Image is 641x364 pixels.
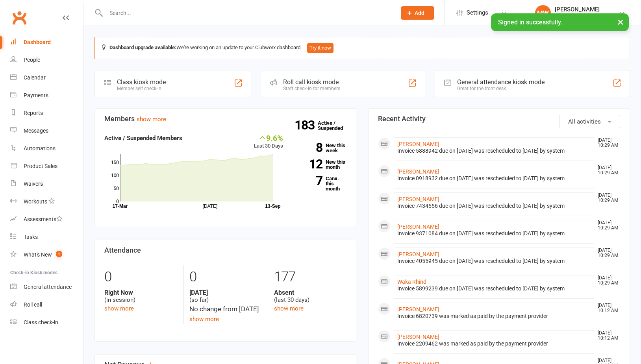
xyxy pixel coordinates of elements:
[10,157,83,175] a: Product Sales
[189,265,262,289] div: 0
[104,246,346,254] h3: Attendance
[397,148,591,154] div: Invoice 5888942 due on [DATE] was rescheduled to [DATE] by system
[594,193,620,203] time: [DATE] 10:29 AM
[397,175,591,182] div: Invoice 0918932 due on [DATE] was rescheduled to [DATE] by system
[555,13,600,20] div: Vision Muay Thai
[109,44,176,50] strong: Dashboard upgrade available:
[594,275,620,286] time: [DATE] 10:29 AM
[24,301,42,308] div: Roll call
[397,168,439,175] a: [PERSON_NAME]
[10,296,83,314] a: Roll call
[9,8,29,28] a: Clubworx
[104,265,177,289] div: 0
[10,122,83,140] a: Messages
[104,7,391,18] input: Search...
[24,145,56,152] div: Automations
[274,265,346,289] div: 177
[117,86,166,91] div: Member self check-in
[594,138,620,148] time: [DATE] 10:29 AM
[397,251,439,257] a: [PERSON_NAME]
[24,110,43,116] div: Reports
[56,251,62,257] span: 1
[594,248,620,258] time: [DATE] 10:29 AM
[397,196,439,202] a: [PERSON_NAME]
[397,334,439,340] a: [PERSON_NAME]
[295,142,322,153] strong: 8
[24,163,57,169] div: Product Sales
[24,319,58,325] div: Class check-in
[397,306,439,312] a: [PERSON_NAME]
[254,133,283,150] div: Last 30 Days
[274,289,346,304] div: (last 30 days)
[24,127,48,134] div: Messages
[397,258,591,264] div: Invoice 4055945 due on [DATE] was rescheduled to [DATE] by system
[117,78,166,86] div: Class kiosk mode
[594,303,620,313] time: [DATE] 10:12 AM
[10,314,83,331] a: Class kiosk mode
[10,211,83,228] a: Assessments
[318,115,352,137] a: 183Active / Suspended
[24,251,52,258] div: What's New
[397,279,426,285] a: Waka Rhind
[10,87,83,104] a: Payments
[10,246,83,264] a: What's New1
[274,305,304,312] a: show more
[24,57,40,63] div: People
[189,289,262,296] strong: [DATE]
[397,203,591,209] div: Invoice 7434556 due on [DATE] was rescheduled to [DATE] by system
[104,289,177,296] strong: Right Now
[10,175,83,193] a: Waivers
[535,5,551,21] div: MW
[555,6,600,13] div: [PERSON_NAME]
[10,104,83,122] a: Reports
[594,165,620,176] time: [DATE] 10:29 AM
[24,39,51,45] div: Dashboard
[378,115,620,123] h3: Recent Activity
[189,316,219,323] a: show more
[189,304,262,314] div: No change from [DATE]
[283,78,340,86] div: Roll call kiosk mode
[283,86,340,91] div: Staff check-in for members
[397,285,591,292] div: Invoice 5899239 due on [DATE] was rescheduled to [DATE] by system
[401,6,434,20] button: Add
[397,340,591,347] div: Invoice 2209462 was marked as paid by the payment provider
[397,141,439,147] a: [PERSON_NAME]
[498,18,562,26] span: Signed in successfully.
[104,289,177,304] div: (in session)
[295,158,322,170] strong: 12
[10,140,83,157] a: Automations
[10,33,83,51] a: Dashboard
[137,116,166,123] a: show more
[559,115,620,128] button: All activities
[594,220,620,231] time: [DATE] 10:29 AM
[295,159,346,170] a: 12New this month
[24,198,47,205] div: Workouts
[295,176,346,191] a: 7Canx. this month
[613,13,628,30] button: ×
[24,284,72,290] div: General attendance
[24,216,63,222] div: Assessments
[10,193,83,211] a: Workouts
[10,278,83,296] a: General attendance kiosk mode
[457,78,545,86] div: General attendance kiosk mode
[189,289,262,304] div: (so far)
[415,10,424,16] span: Add
[10,228,83,246] a: Tasks
[104,115,346,123] h3: Members
[295,143,346,153] a: 8New this week
[307,43,333,53] button: Try it now
[10,51,83,69] a: People
[295,175,322,187] strong: 7
[594,331,620,341] time: [DATE] 10:12 AM
[104,135,182,142] strong: Active / Suspended Members
[295,119,318,131] strong: 183
[397,224,439,230] a: [PERSON_NAME]
[24,234,38,240] div: Tasks
[568,118,601,125] span: All activities
[10,69,83,87] a: Calendar
[24,181,43,187] div: Waivers
[94,37,630,59] div: We're working on an update to your Clubworx dashboard.
[457,86,545,91] div: Great for the front desk
[24,92,48,98] div: Payments
[24,74,46,81] div: Calendar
